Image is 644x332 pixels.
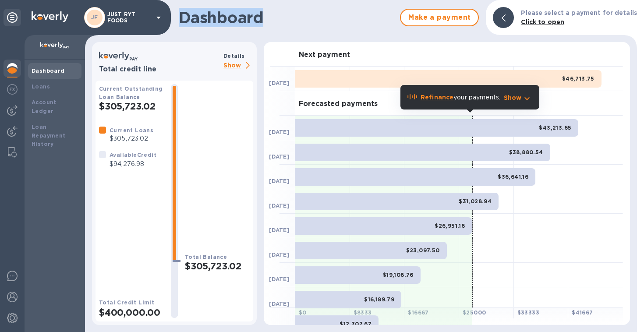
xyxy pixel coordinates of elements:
[521,18,564,25] b: Click to open
[435,223,465,229] b: $26,951.16
[509,149,543,155] b: $38,880.54
[400,9,479,26] button: Make a payment
[110,159,156,169] p: $94,276.98
[91,14,98,21] b: JF
[299,51,350,59] h3: Next payment
[269,80,290,86] b: [DATE]
[406,247,440,254] b: $23,097.50
[383,272,414,278] b: $19,108.76
[185,261,250,272] h2: $305,723.02
[421,93,500,102] p: your payments.
[269,178,290,184] b: [DATE]
[269,276,290,283] b: [DATE]
[4,9,21,26] div: Unpin categories
[223,53,245,59] b: Details
[7,84,18,95] img: Foreign exchange
[110,152,156,158] b: Available Credit
[539,124,571,131] b: $43,213.65
[364,296,394,303] b: $16,189.79
[421,94,453,101] b: Refinance
[504,93,522,102] p: Show
[110,127,153,134] b: Current Loans
[269,129,290,135] b: [DATE]
[32,83,50,90] b: Loans
[99,299,154,306] b: Total Credit Limit
[110,134,153,143] p: $305,723.02
[517,309,539,316] b: $ 33333
[32,11,68,22] img: Logo
[32,124,66,148] b: Loan Repayment History
[269,227,290,233] b: [DATE]
[179,8,396,27] h1: Dashboard
[408,12,471,23] span: Make a payment
[99,307,164,318] h2: $400,000.00
[299,100,378,108] h3: Forecasted payments
[99,65,220,74] h3: Total credit line
[99,101,164,112] h2: $305,723.02
[459,198,492,205] b: $31,028.94
[269,300,290,307] b: [DATE]
[32,99,57,114] b: Account Ledger
[223,60,253,71] p: Show
[504,93,532,102] button: Show
[572,309,593,316] b: $ 41667
[340,321,372,327] b: $12,707.67
[107,11,151,24] p: JUST RYT FOODS
[463,309,486,316] b: $ 25000
[521,9,637,16] b: Please select a payment for details
[32,67,65,74] b: Dashboard
[269,202,290,209] b: [DATE]
[269,153,290,160] b: [DATE]
[99,85,163,100] b: Current Outstanding Loan Balance
[498,173,528,180] b: $36,641.16
[562,75,594,82] b: $46,713.75
[185,254,227,260] b: Total Balance
[269,251,290,258] b: [DATE]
